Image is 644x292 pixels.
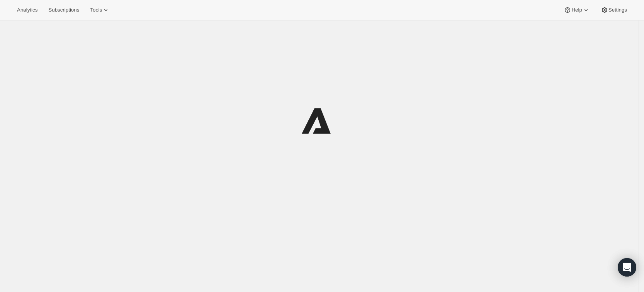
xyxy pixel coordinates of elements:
[12,5,42,15] button: Analytics
[17,7,37,13] span: Analytics
[90,7,102,13] span: Tools
[608,7,627,13] span: Settings
[48,7,79,13] span: Subscriptions
[44,5,84,15] button: Subscriptions
[618,258,636,277] div: Open Intercom Messenger
[85,5,114,15] button: Tools
[571,7,582,13] span: Help
[559,5,594,15] button: Help
[596,5,632,15] button: Settings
